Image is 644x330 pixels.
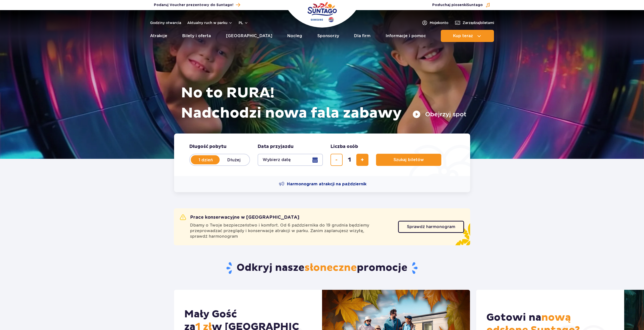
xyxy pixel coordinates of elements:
[398,221,464,233] a: Sprawdź harmonogram
[279,181,366,187] a: Harmonogram atrakcji na październik
[191,155,220,165] label: 1 dzień
[181,83,466,123] h1: No to RURA! Nadchodzi nowa fala zabawy
[441,30,494,42] button: Kup teraz
[304,261,357,274] span: słoneczne
[407,225,455,229] span: Sprawdź harmonogram
[386,30,426,42] a: Informacje i pomoc
[317,30,339,42] a: Sponsorzy
[330,144,358,150] span: Liczba osób
[453,34,473,38] span: Kup teraz
[187,21,233,25] button: Aktualny ruch w parku
[454,20,494,26] a: Zarządzajbiletami
[432,3,483,8] span: Posłuchaj piosenki
[154,2,240,8] a: Podaruj Voucher prezentowy do Suntago!
[412,110,466,118] button: Obejrzyj spot
[150,20,181,25] a: Godziny otwarcia
[150,30,167,42] a: Atrakcje
[393,158,424,162] span: Szukaj biletów
[354,30,370,42] a: Dla firm
[287,30,302,42] a: Nocleg
[422,20,448,26] a: Mojekonto
[190,223,392,239] span: Dbamy o Twoje bezpieczeństwo i komfort. Od 6 października do 19 grudnia będziemy przeprowadzać pr...
[239,20,248,25] button: pl
[463,20,494,25] span: Zarządzaj biletami
[174,134,470,176] form: Planowanie wizyty w Park of Poland
[220,155,248,165] label: Dłużej
[174,261,470,275] h2: Odkryj nasze promocje
[180,214,299,221] h2: Prace konserwacyjne w [GEOGRAPHIC_DATA]
[330,154,343,166] button: usuń bilet
[343,154,356,166] input: liczba biletów
[189,144,226,150] span: Długość pobytu
[432,3,490,8] button: Posłuchaj piosenkiSuntago
[182,30,211,42] a: Bilety i oferta
[376,154,441,166] button: Szukaj biletów
[467,3,483,7] span: Suntago
[226,30,272,42] a: [GEOGRAPHIC_DATA]
[430,20,448,25] span: Moje konto
[258,144,294,150] span: Data przyjazdu
[258,154,323,166] button: Wybierz datę
[356,154,368,166] button: dodaj bilet
[154,3,233,8] span: Podaruj Voucher prezentowy do Suntago!
[287,181,366,187] span: Harmonogram atrakcji na październik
